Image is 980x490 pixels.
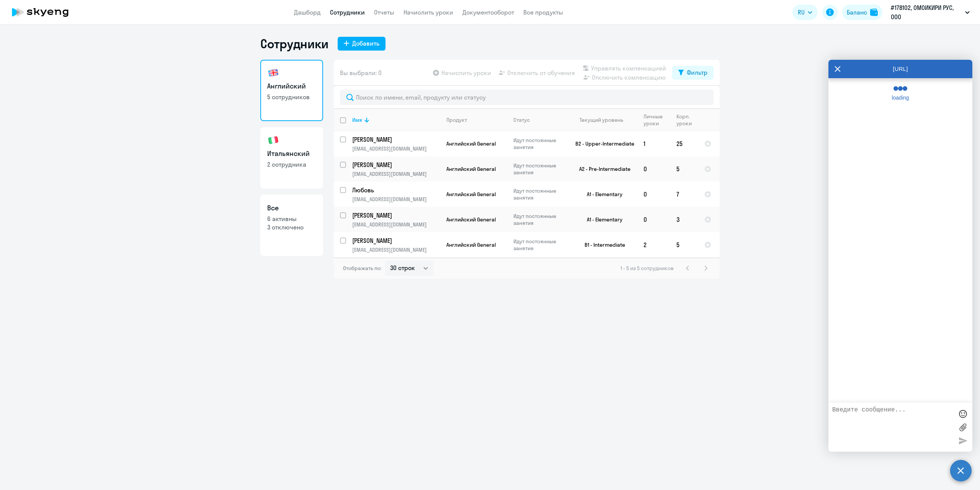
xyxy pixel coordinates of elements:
label: Лимит 10 файлов [957,421,969,433]
p: 2 сотрудника [267,160,316,169]
p: 5 сотрудников [267,93,316,101]
div: Личные уроки [644,113,665,127]
span: 1 - 5 из 5 сотрудников [621,265,674,272]
td: 0 [637,156,670,182]
img: balance [870,8,878,16]
div: Корп. уроки [676,113,693,127]
input: Поиск по имени, email, продукту или статусу [340,90,714,105]
div: Личные уроки [644,113,670,127]
a: [PERSON_NAME] [352,211,440,220]
p: [PERSON_NAME] [352,236,439,245]
p: [EMAIL_ADDRESS][DOMAIN_NAME] [352,170,440,177]
h1: Сотрудники [260,36,328,51]
td: 1 [637,131,670,156]
a: Начислить уроки [403,8,453,16]
h3: Английский [267,81,316,91]
span: loading [887,95,914,101]
img: italian [267,134,279,146]
div: Добавить [352,39,379,48]
div: Фильтр [687,68,707,77]
span: Английский General [446,140,496,147]
p: 6 активны [267,215,316,223]
p: Идут постоянные занятия [513,162,566,176]
p: [PERSON_NAME] [352,135,439,144]
a: Отчеты [374,8,394,16]
td: 2 [637,232,670,257]
p: [EMAIL_ADDRESS][DOMAIN_NAME] [352,246,440,253]
a: [PERSON_NAME] [352,135,440,144]
p: Идут постоянные занятия [513,187,566,201]
a: Документооборот [462,8,514,16]
div: Текущий уровень [580,116,623,123]
button: RU [792,5,818,20]
h3: Все [267,203,316,213]
p: [EMAIL_ADDRESS][DOMAIN_NAME] [352,145,440,152]
div: Статус [513,116,530,123]
div: Продукт [446,116,507,123]
td: 5 [670,232,698,257]
a: Любовь [352,186,440,194]
a: Все продукты [523,8,563,16]
td: A1 - Elementary [566,182,637,207]
button: Фильтр [672,66,714,80]
a: Дашборд [294,8,321,16]
div: Имя [352,116,440,123]
td: A2 - Pre-Intermediate [566,156,637,182]
a: [PERSON_NAME] [352,236,440,245]
div: Продукт [446,116,467,123]
td: 25 [670,131,698,156]
button: Добавить [338,37,385,51]
img: english [267,67,279,79]
span: Английский General [446,191,496,198]
div: Текущий уровень [572,116,637,123]
button: #178102, ОМОИКИРИ РУС, ООО [887,3,973,21]
a: Английский5 сотрудников [260,60,323,121]
td: 3 [670,207,698,232]
p: [PERSON_NAME] [352,211,439,220]
a: Итальянский2 сотрудника [260,127,323,188]
p: [EMAIL_ADDRESS][DOMAIN_NAME] [352,196,440,203]
p: Идут постоянные занятия [513,238,566,252]
p: Любовь [352,186,439,194]
p: 3 отключено [267,223,316,231]
td: 7 [670,182,698,207]
td: A1 - Elementary [566,207,637,232]
div: Статус [513,116,566,123]
span: Вы выбрали: 0 [340,68,382,77]
span: Английский General [446,216,496,223]
div: Корп. уроки [676,113,698,127]
div: Имя [352,116,362,123]
td: B2 - Upper-Intermediate [566,131,637,156]
p: #178102, ОМОИКИРИ РУС, ООО [891,3,962,21]
td: 5 [670,156,698,182]
p: [PERSON_NAME] [352,161,439,169]
p: [EMAIL_ADDRESS][DOMAIN_NAME] [352,221,440,228]
span: RU [798,8,805,17]
span: Английский General [446,166,496,172]
a: [PERSON_NAME] [352,161,440,169]
h3: Итальянский [267,149,316,159]
button: Балансbalance [842,5,882,20]
td: 0 [637,182,670,207]
div: Баланс [847,8,867,17]
p: Идут постоянные занятия [513,137,566,151]
span: Английский General [446,241,496,248]
td: 0 [637,207,670,232]
td: B1 - Intermediate [566,232,637,257]
span: Отображать по: [343,265,382,272]
a: Сотрудники [330,8,365,16]
p: Идут постоянные занятия [513,213,566,226]
a: Все6 активны3 отключено [260,195,323,256]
